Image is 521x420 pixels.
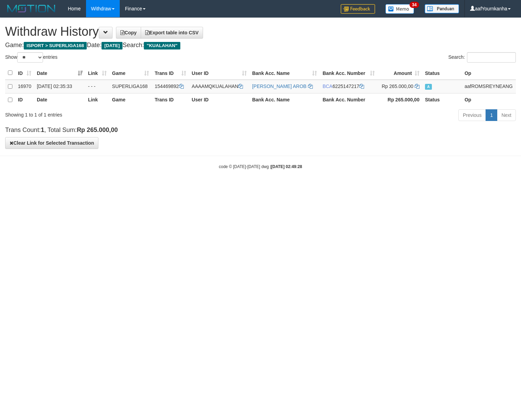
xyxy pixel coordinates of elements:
[462,93,516,107] th: Op
[322,84,332,89] span: BCA
[462,66,516,80] th: Op
[109,93,152,107] th: Game
[249,66,320,80] th: Bank Acc. Name: activate to sort column ascending
[34,66,85,80] th: Date: activate to sort column ascending
[5,25,516,38] h1: Withdraw History
[77,126,118,133] strong: Rp 265.000,00
[34,93,85,107] th: Date
[24,42,87,49] span: ISPORT > SUPERLIGA168
[320,93,377,107] th: Bank Acc. Number
[189,80,249,93] td: AAAAMQKUALAHAN
[152,80,189,93] td: 154469892
[5,137,98,149] button: Clear Link for Selected Transaction
[41,126,44,133] strong: 1
[85,80,109,93] td: - - -
[141,27,203,38] a: Export table into CSV
[5,42,516,49] h4: Game: Date: Search:
[15,93,34,107] th: ID
[17,52,43,63] select: Showentries
[422,66,462,80] th: Status
[85,93,109,107] th: Link
[410,2,419,8] span: 34
[219,164,302,169] small: code © [DATE]-[DATE] dwg |
[486,109,497,121] a: 1
[425,84,432,90] span: Approved
[382,84,413,89] span: Rp 265.000,00
[34,80,85,93] td: [DATE] 02:35:33
[422,93,462,107] th: Status
[425,4,459,13] img: panduan.png
[458,109,486,121] a: Previous
[5,3,57,14] img: MOTION_logo.png
[467,52,516,63] input: Search:
[189,66,249,80] th: User ID: activate to sort column ascending
[320,66,377,80] th: Bank Acc. Number: activate to sort column ascending
[5,127,516,134] h4: Trans Count: , Total Sum:
[144,42,180,49] span: "KUALAHAN"
[497,109,516,121] a: Next
[252,84,307,89] a: [PERSON_NAME] AROB
[152,66,189,80] th: Trans ID: activate to sort column ascending
[109,66,152,80] th: Game: activate to sort column ascending
[249,93,320,107] th: Bank Acc. Name
[448,52,516,63] label: Search:
[120,30,137,35] span: Copy
[116,27,141,38] a: Copy
[385,4,414,14] img: Button%20Memo.svg
[189,93,249,107] th: User ID
[462,80,516,93] td: aafROMSREYNEANG
[378,66,422,80] th: Amount: activate to sort column ascending
[15,80,34,93] td: 16970
[85,66,109,80] th: Link: activate to sort column ascending
[102,42,123,49] span: [DATE]
[109,80,152,93] td: SUPERLIGA168
[5,52,57,63] label: Show entries
[341,4,375,14] img: Feedback.jpg
[5,109,212,118] div: Showing 1 to 1 of 1 entries
[152,93,189,107] th: Trans ID
[15,66,34,80] th: ID: activate to sort column ascending
[387,97,419,102] strong: Rp 265.000,00
[320,80,377,93] td: 6225147217
[271,164,302,169] strong: [DATE] 02:49:28
[145,30,199,35] span: Export table into CSV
